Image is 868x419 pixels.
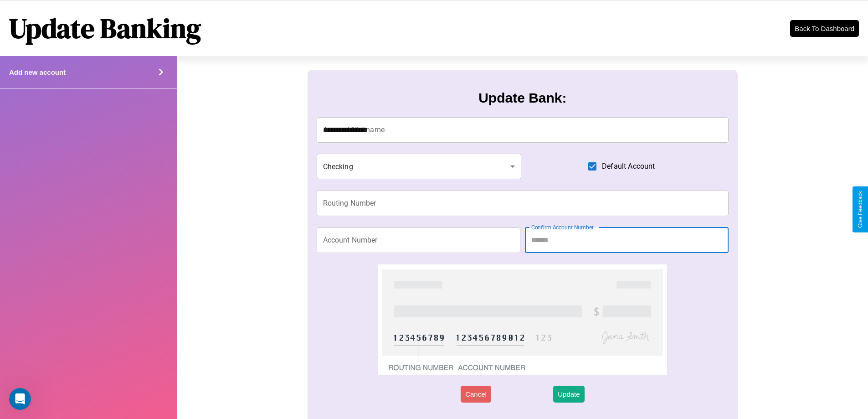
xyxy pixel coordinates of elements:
[317,154,522,179] div: Checking
[378,264,667,375] img: check
[9,388,31,410] iframe: Intercom live chat
[478,90,566,106] h3: Update Bank:
[461,386,491,403] button: Cancel
[857,191,863,228] div: Give Feedback
[602,161,655,172] span: Default Account
[790,20,859,37] button: Back To Dashboard
[9,68,66,76] h4: Add new account
[553,386,584,403] button: Update
[9,10,201,47] h1: Update Banking
[531,223,594,231] label: Confirm Account Number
